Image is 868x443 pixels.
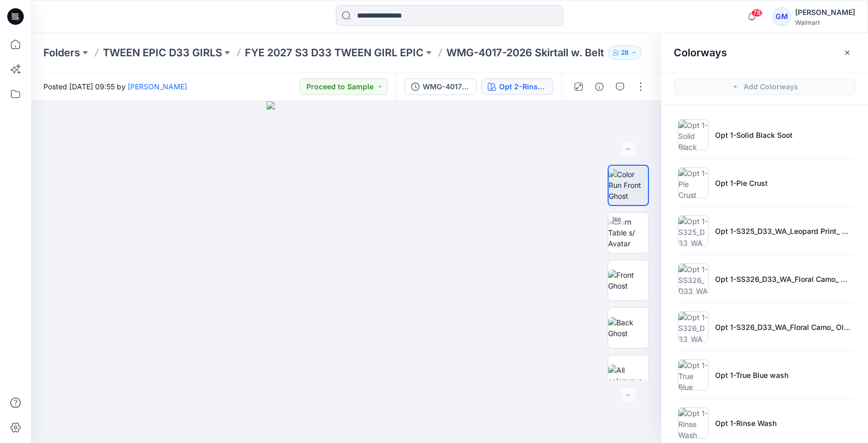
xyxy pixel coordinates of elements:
[446,45,604,60] p: WMG-4017-2026 Skirtall w. Belt
[608,45,642,60] button: 28
[103,45,222,60] a: TWEEN EPIC D33 GIRLS
[499,81,547,92] div: Opt 2-Rinse Wash
[678,311,709,342] img: Opt 1-S326_D33_WA_Floral Camo_ Old Ivory Cream_G2948H
[43,81,187,92] span: Posted [DATE] 09:55 by
[621,47,629,58] p: 28
[128,82,187,91] a: [PERSON_NAME]
[267,101,425,443] img: eyJhbGciOiJIUzI1NiIsImtpZCI6IjAiLCJzbHQiOiJzZXMiLCJ0eXAiOiJKV1QifQ.eyJkYXRhIjp7InR5cGUiOiJzdG9yYW...
[772,7,791,26] div: GM
[795,19,855,26] div: Walmart
[678,263,709,294] img: Opt 1-SS326_D33_WA_Floral Camo_ Uniform Green_G2948E
[715,322,851,333] p: Opt 1-S326_D33_WA_Floral Camo_ Old Ivory Cream_G2948H
[678,407,709,438] img: Opt 1-Rinse Wash
[678,119,709,150] img: Opt 1-Solid Black Soot
[715,418,777,429] p: Opt 1-Rinse Wash
[423,81,470,92] div: WMG-4017-2026 Skirtall w. Belt_Full Colorway
[481,78,553,95] button: Opt 2-Rinse Wash
[608,365,648,386] img: All colorways
[715,226,851,236] p: Opt 1-S325_D33_WA_Leopard Print_ Spiced Latte_G2594A
[678,167,709,198] img: Opt 1-Pie Crust
[751,9,763,17] span: 78
[591,78,608,95] button: Details
[608,216,648,249] img: Turn Table s/ Avatar
[715,370,788,381] p: Opt 1-True Blue wash
[795,6,855,19] div: [PERSON_NAME]
[245,45,424,60] a: FYE 2027 S3 D33 TWEEN GIRL EPIC
[405,78,477,95] button: WMG-4017-2026 Skirtall w. Belt_Full Colorway
[608,270,648,291] img: Front Ghost
[678,359,709,390] img: Opt 1-True Blue wash
[43,45,80,60] a: Folders
[715,178,768,188] p: Opt 1-Pie Crust
[608,317,648,339] img: Back Ghost
[609,169,648,201] img: Color Run Front Ghost
[715,274,851,284] p: Opt 1-SS326_D33_WA_Floral Camo_ Uniform Green_G2948E
[715,130,793,140] p: Opt 1-Solid Black Soot
[678,215,709,246] img: Opt 1-S325_D33_WA_Leopard Print_ Spiced Latte_G2594A
[674,46,727,59] h2: Colorways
